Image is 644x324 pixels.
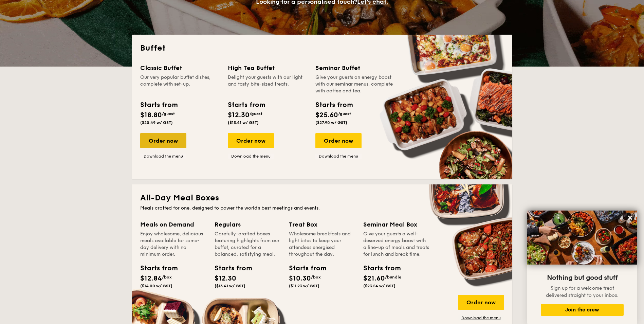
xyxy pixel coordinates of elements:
span: $10.30 [289,274,311,283]
span: /bundle [385,275,401,280]
span: ($14.00 w/ GST) [140,284,172,288]
span: ($23.54 w/ GST) [363,284,395,288]
div: Starts from [315,100,352,110]
span: $12.30 [215,274,236,283]
span: Sign up for a welcome treat delivered straight to your inbox. [546,285,619,298]
div: Order now [140,133,186,148]
h2: Buffet [140,43,504,54]
a: Download the menu [315,154,362,159]
span: /box [311,275,321,280]
div: Give your guests an energy boost with our seminar menus, complete with coffee and tea. [315,74,395,94]
span: /guest [338,111,351,116]
div: Seminar Buffet [315,63,395,73]
a: Download the menu [458,315,504,321]
div: Classic Buffet [140,63,220,73]
div: Wholesome breakfasts and light bites to keep your attendees energised throughout the day. [289,231,355,258]
span: ($20.49 w/ GST) [140,120,173,125]
button: Join the crew [541,304,624,316]
a: Download the menu [228,154,274,159]
div: Carefully-crafted boxes featuring highlights from our buffet, curated for a balanced, satisfying ... [215,231,281,258]
div: Treat Box [289,220,355,229]
button: Close [625,212,636,223]
div: Order now [458,295,504,310]
div: Starts from [363,263,394,273]
div: Meals on Demand [140,220,206,229]
div: Our very popular buffet dishes, complete with set-up. [140,74,220,94]
span: ($27.90 w/ GST) [315,120,347,125]
div: Starts from [215,263,245,273]
a: Download the menu [140,154,186,159]
span: $12.84 [140,274,162,283]
span: $25.60 [315,111,338,119]
div: Starts from [140,100,177,110]
h2: All-Day Meal Boxes [140,193,504,203]
span: $21.60 [363,274,385,283]
div: Regulars [215,220,281,229]
div: Starts from [228,100,265,110]
div: Starts from [289,263,319,273]
div: Enjoy wholesome, delicious meals available for same-day delivery with no minimum order. [140,231,206,258]
div: Starts from [140,263,171,273]
div: Give your guests a well-deserved energy boost with a line-up of meals and treats for lunch and br... [363,231,429,258]
span: /guest [250,111,262,116]
span: /guest [162,111,175,116]
span: ($13.41 w/ GST) [228,120,259,125]
span: $12.30 [228,111,250,119]
span: Nothing but good stuff [547,274,618,282]
div: Meals crafted for one, designed to power the world's best meetings and events. [140,205,504,212]
span: ($11.23 w/ GST) [289,284,319,288]
span: ($13.41 w/ GST) [215,284,245,288]
span: $18.80 [140,111,162,119]
div: Order now [228,133,274,148]
div: Delight your guests with our light and tasty bite-sized treats. [228,74,307,94]
div: Seminar Meal Box [363,220,429,229]
span: /box [162,275,172,280]
img: DSC07876-Edit02-Large.jpeg [527,211,637,265]
div: Order now [315,133,362,148]
div: High Tea Buffet [228,63,307,73]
